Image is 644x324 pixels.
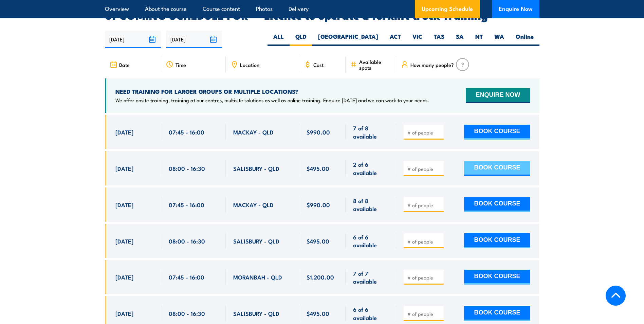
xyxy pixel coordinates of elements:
[115,273,133,281] span: [DATE]
[407,165,441,172] input: # of people
[115,164,133,172] span: [DATE]
[115,128,133,136] span: [DATE]
[359,59,391,70] span: Available spots
[464,161,530,176] button: BOOK COURSE
[307,237,329,245] span: $495.00
[169,237,205,245] span: 08:00 - 16:30
[166,31,222,48] input: To date
[105,10,539,20] h2: UPCOMING SCHEDULE FOR - "Licence to operate a forklift truck Training"
[169,309,205,317] span: 08:00 - 16:30
[450,33,470,46] label: SA
[353,124,389,140] span: 7 of 8 available
[307,309,329,317] span: $495.00
[489,33,510,46] label: WA
[407,202,441,209] input: # of people
[307,128,330,136] span: $990.00
[407,310,441,317] input: # of people
[353,305,389,321] span: 6 of 6 available
[384,33,407,46] label: ACT
[407,129,441,136] input: # of people
[307,164,329,172] span: $495.00
[353,269,389,285] span: 7 of 7 available
[105,31,161,48] input: From date
[353,160,389,176] span: 2 of 6 available
[407,274,441,281] input: # of people
[307,201,330,209] span: $990.00
[115,97,429,104] p: We offer onsite training, training at our centres, multisite solutions as well as online training...
[510,33,539,46] label: Online
[464,270,530,285] button: BOOK COURSE
[169,128,204,136] span: 07:45 - 16:00
[169,201,204,209] span: 07:45 - 16:00
[464,306,530,321] button: BOOK COURSE
[470,33,489,46] label: NT
[428,33,450,46] label: TAS
[407,238,441,245] input: # of people
[307,273,334,281] span: $1,200.00
[313,62,324,68] span: Cost
[233,237,279,245] span: SALISBURY - QLD
[169,273,204,281] span: 07:45 - 16:00
[119,62,130,68] span: Date
[115,88,429,95] h4: NEED TRAINING FOR LARGER GROUPS OR MULTIPLE LOCATIONS?
[233,273,282,281] span: MORANBAH - QLD
[464,233,530,248] button: BOOK COURSE
[410,62,454,68] span: How many people?
[233,201,274,209] span: MACKAY - QLD
[240,62,259,68] span: Location
[464,197,530,212] button: BOOK COURSE
[353,197,389,213] span: 8 of 8 available
[169,164,205,172] span: 08:00 - 16:30
[233,309,279,317] span: SALISBURY - QLD
[115,237,133,245] span: [DATE]
[115,201,133,209] span: [DATE]
[233,164,279,172] span: SALISBURY - QLD
[115,309,133,317] span: [DATE]
[268,33,290,46] label: ALL
[290,33,312,46] label: QLD
[312,33,384,46] label: [GEOGRAPHIC_DATA]
[176,62,186,68] span: Time
[407,33,428,46] label: VIC
[353,233,389,249] span: 6 of 6 available
[464,125,530,140] button: BOOK COURSE
[233,128,274,136] span: MACKAY - QLD
[466,88,530,103] button: ENQUIRE NOW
